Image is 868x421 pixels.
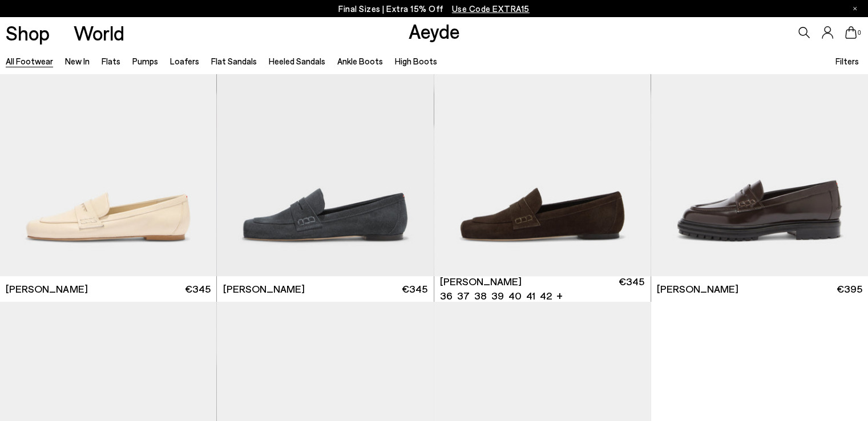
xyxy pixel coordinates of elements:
[409,19,460,43] a: Aeyde
[651,276,868,302] a: [PERSON_NAME] €395
[556,288,563,303] li: +
[74,23,124,43] a: World
[434,4,651,276] a: 6 / 6 1 / 6 2 / 6 3 / 6 4 / 6 5 / 6 6 / 6 1 / 6 Next slide Previous slide
[102,56,120,66] a: Flats
[857,30,862,36] span: 0
[651,4,867,276] div: 2 / 6
[651,4,868,276] img: Leon Loafers
[508,289,522,303] li: 40
[837,282,862,296] span: €395
[440,289,548,303] ul: variant
[457,289,470,303] li: 37
[526,289,535,303] li: 41
[395,56,437,66] a: High Boots
[440,289,453,303] li: 36
[434,276,651,302] a: [PERSON_NAME] 36 37 38 39 40 41 42 + €345
[434,4,651,276] img: Lana Suede Loafers
[452,3,530,14] span: Navigate to /collections/ss25-final-sizes
[211,56,257,66] a: Flat Sandals
[269,56,325,66] a: Heeled Sandals
[185,282,211,296] span: €345
[845,26,857,39] a: 0
[440,274,522,289] span: [PERSON_NAME]
[223,282,305,296] span: [PERSON_NAME]
[217,4,433,276] img: Lana Suede Loafers
[6,23,50,43] a: Shop
[6,282,87,296] span: [PERSON_NAME]
[434,4,651,276] div: 1 / 6
[491,289,504,303] li: 39
[540,289,552,303] li: 42
[619,274,644,303] span: €345
[132,56,158,66] a: Pumps
[338,2,530,16] p: Final Sizes | Extra 15% Off
[474,289,487,303] li: 38
[402,282,427,296] span: €345
[337,56,383,66] a: Ankle Boots
[651,4,867,276] img: Lana Suede Loafers
[6,56,53,66] a: All Footwear
[170,56,199,66] a: Loafers
[65,56,90,66] a: New In
[657,282,738,296] span: [PERSON_NAME]
[835,56,859,66] span: Filters
[217,276,433,302] a: [PERSON_NAME] €345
